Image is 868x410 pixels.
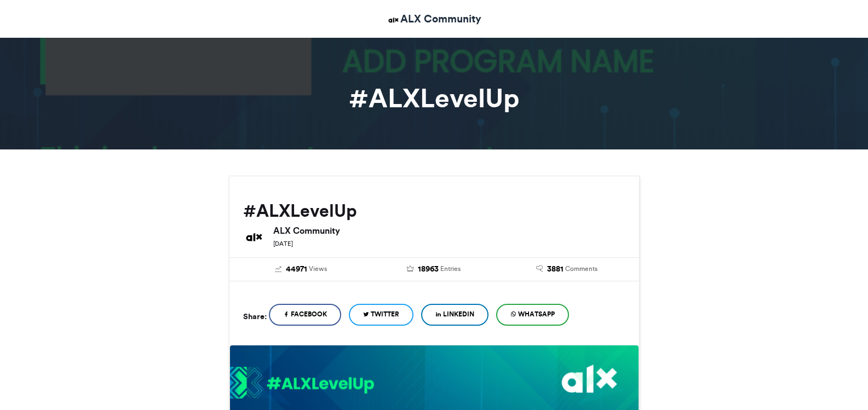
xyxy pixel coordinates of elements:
h5: Share: [243,309,267,324]
span: 44971 [286,263,307,275]
a: 44971 Views [243,263,360,275]
a: Twitter [349,304,413,326]
img: ALX Community [387,13,400,27]
span: Entries [440,264,461,274]
span: Twitter [371,309,399,319]
a: Facebook [269,304,341,326]
a: LinkedIn [421,304,488,326]
span: Views [309,264,327,274]
a: 3881 Comments [509,263,625,275]
h6: ALX Community [273,226,625,235]
span: WhatsApp [518,309,555,319]
a: WhatsApp [496,304,569,326]
span: Facebook [291,309,327,319]
a: 18963 Entries [376,263,492,275]
small: [DATE] [273,240,293,247]
span: 3881 [547,263,564,275]
h1: #ALXLevelUp [130,85,738,111]
span: LinkedIn [443,309,474,319]
span: Comments [565,264,597,274]
span: 18963 [418,263,439,275]
h2: #ALXLevelUp [243,201,625,221]
img: ALX Community [243,226,265,248]
a: ALX Community [387,11,481,27]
